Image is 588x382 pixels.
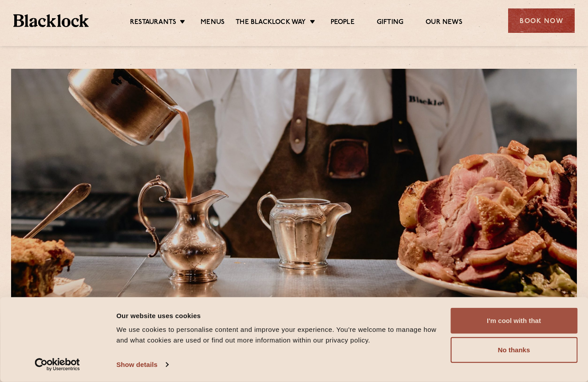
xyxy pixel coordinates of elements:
[116,358,168,371] a: Show details
[450,308,577,334] button: I'm cool with that
[116,310,440,321] div: Our website uses cookies
[426,18,462,28] a: Our News
[450,337,577,363] button: No thanks
[236,18,306,28] a: The Blacklock Way
[130,18,176,28] a: Restaurants
[13,14,89,27] img: BL_Textured_Logo-footer-cropped.svg
[377,18,403,28] a: Gifting
[19,358,96,371] a: Usercentrics Cookiebot - opens in a new window
[201,18,225,28] a: Menus
[331,18,355,28] a: People
[508,8,575,33] div: Book Now
[116,324,440,346] div: We use cookies to personalise content and improve your experience. You're welcome to manage how a...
